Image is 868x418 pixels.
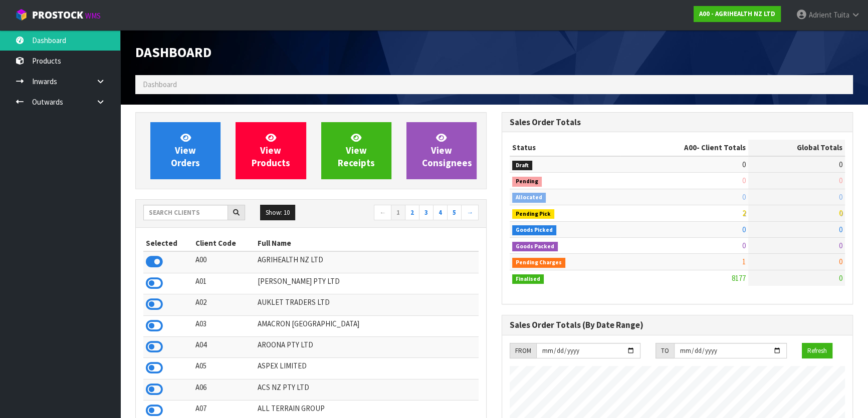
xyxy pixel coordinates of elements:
[732,273,746,283] span: 8177
[839,192,842,202] span: 0
[742,160,746,169] span: 0
[143,80,177,89] span: Dashboard
[742,241,746,250] span: 0
[512,258,565,268] span: Pending Charges
[802,343,832,359] button: Refresh
[255,379,479,400] td: ACS NZ PTY LTD
[742,208,746,218] span: 2
[512,209,554,219] span: Pending Pick
[252,132,290,169] span: View Products
[512,193,546,203] span: Allocated
[839,176,842,185] span: 0
[193,294,255,315] td: A02
[15,9,28,21] img: cube-alt.png
[839,208,842,218] span: 0
[461,205,479,221] a: →
[839,241,842,250] span: 0
[391,205,405,221] a: 1
[193,379,255,400] td: A06
[422,132,472,169] span: View Consignees
[135,44,211,61] span: Dashboard
[656,343,674,359] div: TO
[620,140,748,156] th: - Client Totals
[742,257,746,266] span: 1
[512,242,558,252] span: Goods Packed
[510,343,536,359] div: FROM
[748,140,845,156] th: Global Totals
[193,358,255,379] td: A05
[405,205,419,221] a: 2
[255,337,479,358] td: AROONA PTY LTD
[193,337,255,358] td: A04
[684,143,697,152] span: A00
[260,205,295,221] button: Show: 10
[406,122,477,179] a: ViewConsignees
[319,205,479,222] nav: Page navigation
[193,273,255,294] td: A01
[839,273,842,283] span: 0
[839,160,842,169] span: 0
[447,205,462,221] a: 5
[833,10,849,20] span: Tuita
[742,176,746,185] span: 0
[255,358,479,379] td: ASPEX LIMITED
[433,205,448,221] a: 4
[510,118,845,127] h3: Sales Order Totals
[839,257,842,266] span: 0
[512,225,556,235] span: Goods Picked
[255,315,479,336] td: AMACRON [GEOGRAPHIC_DATA]
[321,122,391,179] a: ViewReceipts
[742,192,746,202] span: 0
[171,132,200,169] span: View Orders
[85,11,101,21] small: WMS
[699,10,775,18] strong: A00 - AGRIHEALTH NZ LTD
[255,294,479,315] td: AUKLET TRADERS LTD
[374,205,391,221] a: ←
[143,205,228,220] input: Search clients
[255,251,479,273] td: AGRIHEALTH NZ LTD
[193,315,255,336] td: A03
[512,274,544,284] span: Finalised
[510,140,620,156] th: Status
[512,177,542,187] span: Pending
[236,122,306,179] a: ViewProducts
[193,235,255,251] th: Client Code
[510,320,845,330] h3: Sales Order Totals (By Date Range)
[150,122,221,179] a: ViewOrders
[255,235,479,251] th: Full Name
[512,161,532,171] span: Draft
[419,205,433,221] a: 3
[809,10,832,20] span: Adrient
[742,225,746,234] span: 0
[32,9,83,22] span: ProStock
[839,225,842,234] span: 0
[694,6,781,22] a: A00 - AGRIHEALTH NZ LTD
[143,235,193,251] th: Selected
[193,251,255,273] td: A00
[255,273,479,294] td: [PERSON_NAME] PTY LTD
[338,132,375,169] span: View Receipts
